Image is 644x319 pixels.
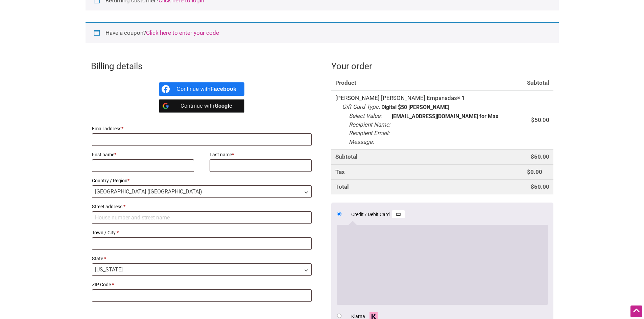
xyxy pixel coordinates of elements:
[331,164,523,180] th: Tax
[86,22,559,43] div: Have a coupon?
[331,149,523,164] th: Subtotal
[92,124,312,133] label: Email address
[331,76,523,91] th: Product
[92,176,312,185] label: Country / Region
[349,121,390,129] dt: Recipient Name:
[331,60,553,72] h3: Your order
[92,280,312,289] label: ZIP Code
[531,153,534,160] span: $
[392,210,405,218] img: Credit / Debit Card
[210,150,312,159] label: Last name
[392,114,478,119] p: [EMAIL_ADDRESS][DOMAIN_NAME]
[342,103,380,111] dt: Gift Card Type:
[531,183,549,190] bdi: 50.00
[527,168,542,175] bdi: 0.00
[176,82,236,96] div: Continue with
[215,103,233,109] b: Google
[457,95,465,101] strong: × 1
[341,229,544,300] iframe: Secure payment input frame
[92,263,312,276] span: State
[408,105,449,110] p: [PERSON_NAME]
[92,185,312,198] span: Country / Region
[527,168,530,175] span: $
[531,116,549,123] bdi: 50.00
[211,86,237,92] b: Facebook
[479,114,498,119] p: for Max
[92,202,312,211] label: Street address
[630,305,642,317] div: Scroll Back to Top
[159,82,244,96] a: Continue with <b>Facebook</b>
[91,60,313,72] h3: Billing details
[398,105,407,110] p: $50
[351,210,405,219] label: Credit / Debit Card
[531,153,549,160] bdi: 50.00
[523,76,553,91] th: Subtotal
[92,150,194,159] label: First name
[176,99,236,113] div: Continue with
[92,186,312,197] span: United States (US)
[146,29,219,36] a: Enter your coupon code
[531,116,534,123] span: $
[349,112,382,121] dt: Select Value:
[381,105,397,110] p: Digital
[92,264,312,275] span: Washington
[349,129,389,138] dt: Recipient Email:
[331,90,523,149] td: [PERSON_NAME] [PERSON_NAME] Empanadas
[92,211,312,224] input: House number and street name
[331,179,523,194] th: Total
[92,254,312,263] label: State
[531,183,534,190] span: $
[159,99,244,113] a: Continue with <b>Google</b>
[92,228,312,237] label: Town / City
[349,138,374,147] dt: Message:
